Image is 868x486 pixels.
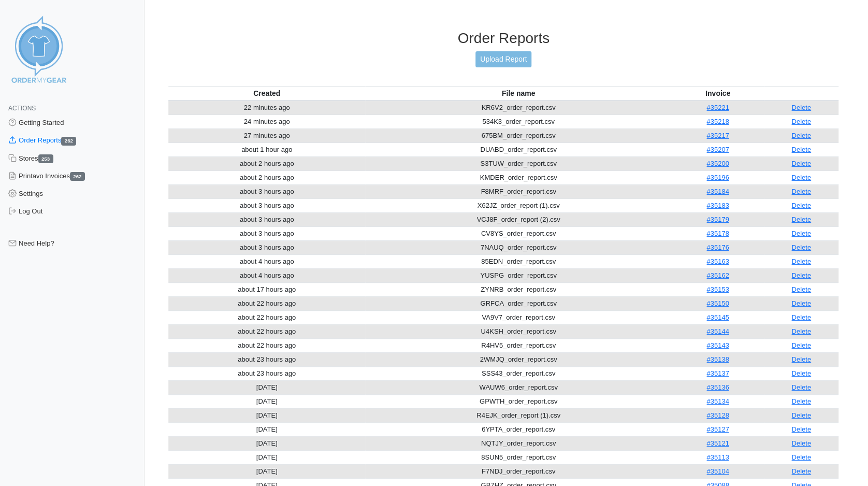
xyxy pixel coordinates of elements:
[365,128,672,142] td: 675BM_order_report.csv
[706,327,729,335] a: #35144
[791,467,811,475] a: Delete
[791,425,811,433] a: Delete
[706,425,729,433] a: #35127
[168,254,365,268] td: about 4 hours ago
[168,450,365,464] td: [DATE]
[365,212,672,226] td: VCJ8F_order_report (2).csv
[168,156,365,170] td: about 2 hours ago
[365,366,672,380] td: SSS43_order_report.csv
[168,464,365,478] td: [DATE]
[365,282,672,296] td: ZYNRB_order_report.csv
[791,299,811,307] a: Delete
[168,240,365,254] td: about 3 hours ago
[168,408,365,422] td: [DATE]
[168,380,365,394] td: [DATE]
[791,327,811,335] a: Delete
[168,212,365,226] td: about 3 hours ago
[365,115,672,128] td: 534K3_order_report.csv
[706,355,729,363] a: #35138
[365,352,672,366] td: 2WMJQ_order_report.csv
[706,299,729,307] a: #35150
[706,174,729,181] a: #35196
[475,51,531,67] a: Upload Report
[168,128,365,142] td: 27 minutes ago
[791,188,811,195] a: Delete
[365,380,672,394] td: WAUW6_order_report.csv
[706,397,729,405] a: #35134
[791,411,811,419] a: Delete
[365,198,672,212] td: X62JZ_order_report (1).csv
[168,422,365,436] td: [DATE]
[365,296,672,310] td: GRFCA_order_report.csv
[706,285,729,293] a: #35153
[365,310,672,324] td: VA9V7_order_report.csv
[168,184,365,198] td: about 3 hours ago
[365,436,672,450] td: NQTJY_order_report.csv
[706,271,729,279] a: #35162
[168,394,365,408] td: [DATE]
[168,170,365,184] td: about 2 hours ago
[168,101,365,115] td: 22 minutes ago
[168,142,365,156] td: about 1 hour ago
[706,118,729,125] a: #35218
[365,101,672,115] td: KR6V2_order_report.csv
[791,216,811,223] a: Delete
[706,467,729,475] a: #35104
[791,258,811,265] a: Delete
[168,282,365,296] td: about 17 hours ago
[168,338,365,352] td: about 22 hours ago
[8,105,36,112] span: Actions
[706,341,729,349] a: #35143
[168,310,365,324] td: about 22 hours ago
[706,258,729,265] a: #35163
[791,341,811,349] a: Delete
[365,422,672,436] td: 6YPTA_order_report.csv
[365,408,672,422] td: R4EJK_order_report (1).csv
[791,146,811,153] a: Delete
[365,86,672,101] th: File name
[706,411,729,419] a: #35128
[168,366,365,380] td: about 23 hours ago
[365,268,672,282] td: YUSPG_order_report.csv
[791,118,811,125] a: Delete
[791,285,811,293] a: Delete
[672,86,764,101] th: Invoice
[168,352,365,366] td: about 23 hours ago
[706,188,729,195] a: #35184
[365,184,672,198] td: F8MRF_order_report.csv
[365,324,672,338] td: U4KSH_order_report.csv
[365,142,672,156] td: DUABD_order_report.csv
[168,324,365,338] td: about 22 hours ago
[706,132,729,139] a: #35217
[70,172,85,181] span: 262
[61,137,76,146] span: 262
[791,369,811,377] a: Delete
[706,160,729,167] a: #35200
[791,383,811,391] a: Delete
[365,226,672,240] td: CV8YS_order_report.csv
[706,216,729,223] a: #35179
[791,160,811,167] a: Delete
[791,244,811,251] a: Delete
[168,296,365,310] td: about 22 hours ago
[706,439,729,447] a: #35121
[706,202,729,209] a: #35183
[706,244,729,251] a: #35176
[791,202,811,209] a: Delete
[365,240,672,254] td: 7NAUQ_order_report.csv
[706,146,729,153] a: #35207
[168,30,838,47] h3: Order Reports
[706,453,729,461] a: #35113
[791,104,811,111] a: Delete
[365,254,672,268] td: 85EDN_order_report.csv
[168,115,365,128] td: 24 minutes ago
[365,338,672,352] td: R4HV5_order_report.csv
[365,156,672,170] td: S3TUW_order_report.csv
[706,230,729,237] a: #35178
[168,198,365,212] td: about 3 hours ago
[168,268,365,282] td: about 4 hours ago
[365,170,672,184] td: KMDER_order_report.csv
[791,453,811,461] a: Delete
[706,369,729,377] a: #35137
[791,397,811,405] a: Delete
